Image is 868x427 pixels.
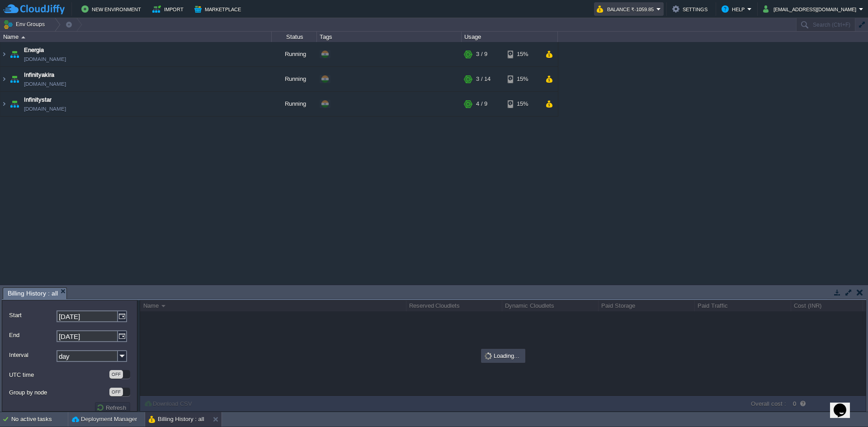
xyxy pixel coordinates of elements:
[9,370,108,380] label: UTC time
[672,4,710,14] button: Settings
[152,4,186,14] button: Import
[11,412,68,427] div: No active tasks
[830,391,859,418] iframe: chat widget
[9,310,56,320] label: Start
[0,42,8,66] img: AMDAwAAAACH5BAEAAAAALAAAAAABAAEAAAICRAEAOw==
[96,404,129,412] button: Refresh
[763,4,859,14] button: [EMAIL_ADDRESS][DOMAIN_NAME]
[508,67,537,91] div: 15%
[0,67,8,91] img: AMDAwAAAACH5BAEAAAAALAAAAAABAAEAAAICRAEAOw==
[272,32,316,42] div: Status
[597,4,656,14] button: Balance ₹-1059.85
[3,18,48,31] button: Env Groups
[272,42,317,66] div: Running
[476,67,491,91] div: 3 / 14
[24,46,44,55] a: Energia
[272,92,317,116] div: Running
[1,32,271,42] div: Name
[109,370,123,379] div: OFF
[81,4,144,14] button: New Environment
[194,4,244,14] button: Marketplace
[482,350,524,362] div: Loading...
[508,42,537,66] div: 15%
[24,55,66,64] a: [DOMAIN_NAME]
[722,4,747,14] button: Help
[462,32,557,42] div: Usage
[8,42,21,66] img: AMDAwAAAACH5BAEAAAAALAAAAAABAAEAAAICRAEAOw==
[8,92,21,116] img: AMDAwAAAACH5BAEAAAAALAAAAAABAAEAAAICRAEAOw==
[8,288,58,299] span: Billing History : all
[476,42,487,66] div: 3 / 9
[476,92,487,116] div: 4 / 9
[24,70,54,80] a: Infinityakira
[21,36,25,38] img: AMDAwAAAACH5BAEAAAAALAAAAAABAAEAAAICRAEAOw==
[9,388,108,397] label: Group by node
[72,415,137,424] button: Deployment Manager
[149,415,204,424] button: Billing History : all
[24,104,66,113] a: [DOMAIN_NAME]
[109,388,123,396] div: OFF
[0,92,8,116] img: AMDAwAAAACH5BAEAAAAALAAAAAABAAEAAAICRAEAOw==
[24,95,52,104] a: Infinitystar
[508,92,537,116] div: 15%
[9,350,56,360] label: Interval
[272,67,317,91] div: Running
[3,4,65,15] img: CloudJiffy
[8,67,21,91] img: AMDAwAAAACH5BAEAAAAALAAAAAABAAEAAAICRAEAOw==
[317,32,461,42] div: Tags
[24,80,66,89] a: [DOMAIN_NAME]
[9,330,56,340] label: End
